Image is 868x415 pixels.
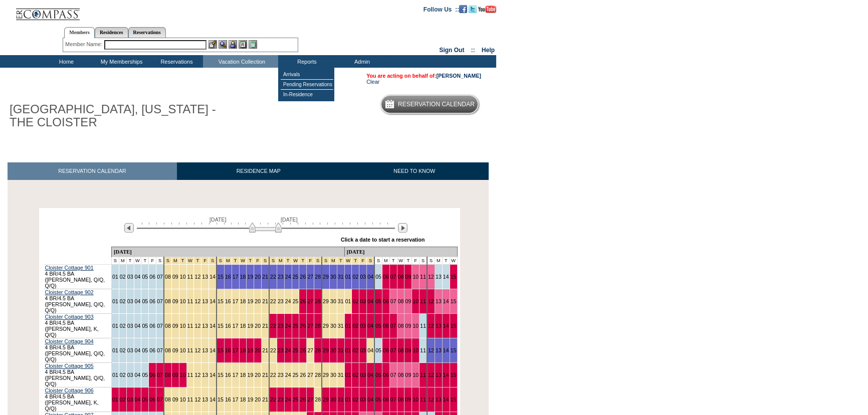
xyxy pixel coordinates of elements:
a: 05 [142,396,148,402]
a: 10 [180,274,186,280]
a: 21 [262,372,268,378]
a: 29 [323,298,329,304]
a: 20 [255,323,261,329]
a: 05 [375,323,381,329]
a: 06 [383,372,389,378]
a: 02 [352,298,358,304]
a: 08 [165,323,171,329]
a: 17 [233,274,239,280]
a: 18 [240,323,246,329]
a: 13 [436,323,442,329]
a: 20 [255,372,261,378]
a: Clear [366,79,379,85]
a: 10 [412,274,418,280]
a: 09 [172,347,178,353]
a: 03 [127,298,133,304]
a: 13 [202,347,208,353]
a: 24 [285,298,291,304]
a: 24 [285,396,291,402]
a: 23 [278,298,284,304]
td: Reports [278,55,333,68]
a: 13 [436,372,442,378]
a: 09 [405,323,411,329]
a: 18 [240,298,246,304]
a: 02 [120,372,126,378]
a: 06 [149,396,155,402]
a: 09 [405,274,411,280]
a: 18 [240,274,246,280]
a: 06 [383,323,389,329]
a: Cloister Cottage 906 [45,387,94,393]
a: 15 [451,323,457,329]
a: 26 [300,372,306,378]
a: 03 [127,396,133,402]
a: 21 [262,396,268,402]
a: 01 [345,274,351,280]
a: 04 [367,372,373,378]
a: 02 [352,274,358,280]
a: 16 [225,323,231,329]
a: 06 [149,323,155,329]
img: Reservations [239,40,247,49]
a: 10 [412,347,418,353]
a: 05 [375,347,381,353]
a: 21 [262,347,268,353]
a: 02 [120,298,126,304]
a: 02 [120,347,126,353]
a: 13 [436,298,442,304]
img: Follow us on Twitter [469,5,477,13]
a: 20 [255,347,261,353]
a: 01 [112,323,118,329]
a: 04 [367,274,373,280]
a: Help [482,47,495,54]
a: 01 [112,298,118,304]
a: 01 [112,347,118,353]
a: 02 [352,372,358,378]
a: 10 [180,323,186,329]
img: Next [398,223,407,233]
a: 05 [142,298,148,304]
img: Subscribe to our YouTube Channel [478,6,496,13]
a: 14 [443,298,449,304]
a: 11 [187,323,193,329]
a: 10 [412,372,418,378]
a: 02 [352,347,358,353]
a: 02 [120,274,126,280]
a: 14 [443,347,449,353]
a: 01 [345,396,351,402]
a: RESERVATION CALENDAR [8,162,177,180]
a: 01 [345,372,351,378]
a: 07 [157,347,163,353]
a: 05 [375,274,381,280]
a: 30 [330,372,336,378]
a: 04 [367,347,373,353]
a: 31 [338,347,344,353]
a: 28 [315,396,321,402]
a: 29 [323,347,329,353]
a: Cloister Cottage 905 [45,363,94,369]
a: 08 [165,298,171,304]
a: 11 [420,372,426,378]
a: 05 [375,298,381,304]
a: 21 [262,274,268,280]
a: 08 [398,298,404,304]
a: 03 [127,274,133,280]
a: 01 [345,323,351,329]
a: 26 [300,323,306,329]
a: 17 [233,347,239,353]
a: 28 [315,274,321,280]
a: 19 [247,298,253,304]
a: 28 [315,372,321,378]
a: 10 [180,298,186,304]
a: 09 [405,347,411,353]
a: 07 [157,396,163,402]
a: 24 [285,372,291,378]
a: 03 [127,323,133,329]
a: 14 [209,274,215,280]
a: 24 [285,347,291,353]
a: 09 [405,372,411,378]
a: 04 [135,274,141,280]
img: Previous [124,223,134,233]
a: 30 [330,347,336,353]
a: 23 [278,396,284,402]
